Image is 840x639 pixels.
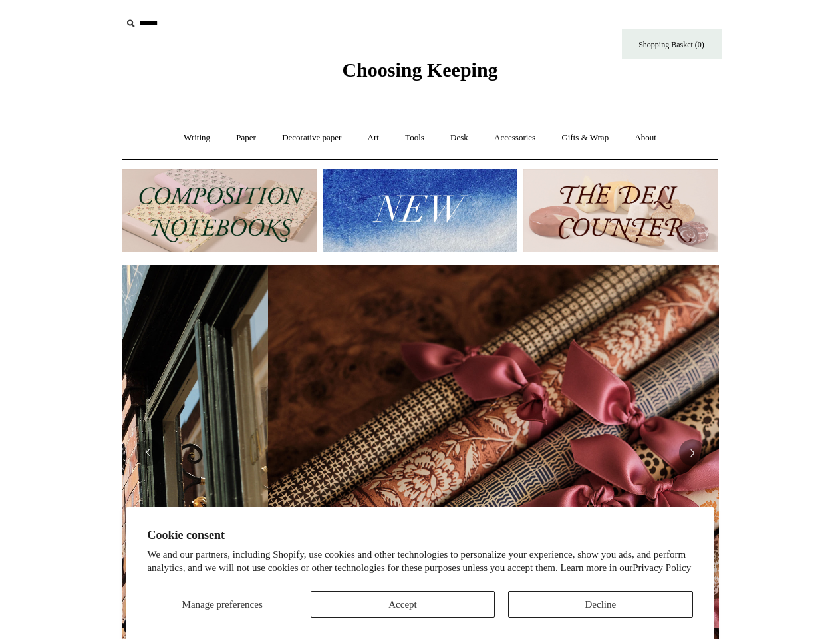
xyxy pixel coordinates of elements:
img: New.jpg__PID:f73bdf93-380a-4a35-bcfe-7823039498e1 [323,169,517,252]
span: Manage preferences [182,599,263,610]
span: Choosing Keeping [342,59,497,81]
button: Manage preferences [147,591,297,618]
a: Shopping Basket (0) [622,29,722,59]
h2: Cookie consent [147,529,692,542]
a: Tools [393,120,436,156]
button: Previous [135,439,162,466]
a: Choosing Keeping [342,69,497,79]
img: The Deli Counter [523,169,718,252]
a: Decorative paper [270,120,353,156]
a: Privacy Policy [632,562,691,573]
p: We and our partners, including Shopify, use cookies and other technologies to personalize your ex... [147,548,692,574]
button: Accept [311,591,495,618]
a: Accessories [482,120,547,156]
a: Paper [224,120,268,156]
a: Writing [172,120,222,156]
a: Desk [438,120,480,156]
img: 202302 Composition ledgers.jpg__PID:69722ee6-fa44-49dd-a067-31375e5d54ec [122,169,317,252]
a: Gifts & Wrap [549,120,621,156]
a: Art [356,120,391,156]
a: About [623,120,668,156]
button: Next [679,439,706,466]
button: Decline [508,591,692,618]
